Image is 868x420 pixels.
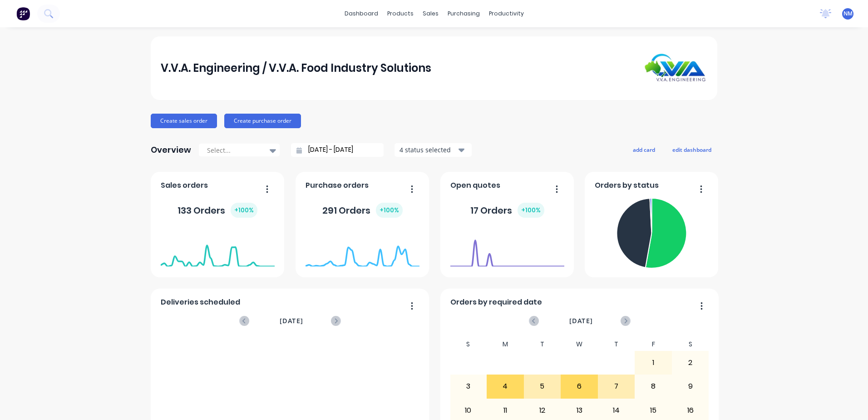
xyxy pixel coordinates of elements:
button: Create sales order [151,114,217,128]
div: 4 [487,375,523,398]
div: S [672,338,709,351]
div: V.V.A. Engineering / V.V.A. Food Industry Solutions [161,59,431,77]
div: 133 Orders [178,203,257,218]
button: Create purchase order [224,114,301,128]
div: 291 Orders [322,203,403,218]
div: M [487,338,524,351]
div: 17 Orders [470,203,544,218]
div: T [598,338,635,351]
img: V.V.A. Engineering / V.V.A. Food Industry Solutions [644,54,707,82]
div: F [635,338,672,351]
div: 1 [635,351,671,374]
span: [DATE] [569,316,593,326]
div: + 100 % [231,203,257,218]
div: productivity [484,7,528,20]
div: 6 [561,375,597,398]
span: NM [843,10,853,18]
div: + 100 % [518,203,544,218]
div: W [561,338,598,351]
div: 8 [635,375,671,398]
span: Orders by status [595,180,659,191]
button: add card [627,144,661,155]
div: 7 [598,375,635,398]
div: + 100 % [376,203,403,218]
div: purchasing [443,7,484,20]
div: 2 [672,351,709,374]
div: sales [418,7,443,20]
div: S [450,338,487,351]
a: dashboard [340,7,383,20]
div: Overview [151,141,191,159]
span: Purchase orders [306,180,369,191]
div: T [524,338,561,351]
div: 9 [672,375,709,398]
button: 4 status selected [395,143,472,157]
div: 3 [450,375,487,398]
div: 5 [524,375,561,398]
button: edit dashboard [666,144,717,155]
div: products [383,7,418,20]
img: Factory [16,7,30,20]
span: Sales orders [161,180,208,191]
span: [DATE] [280,316,303,326]
div: 4 status selected [399,145,457,155]
span: Open quotes [450,180,500,191]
